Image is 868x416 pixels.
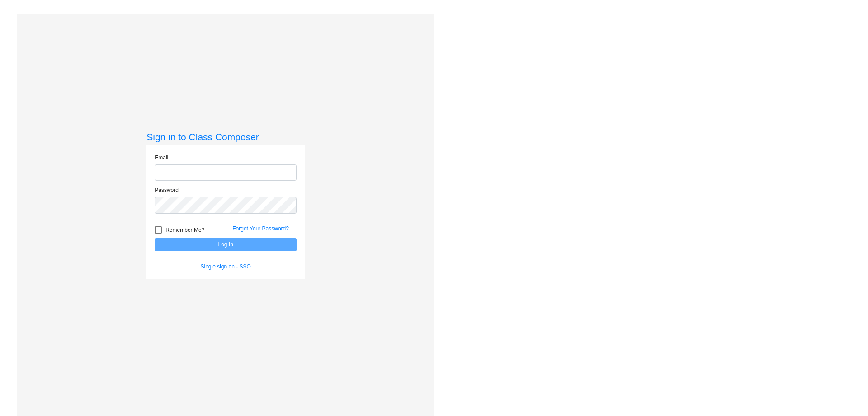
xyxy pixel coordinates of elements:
a: Forgot Your Password? [232,225,289,232]
label: Password [155,186,179,194]
a: Single sign on - SSO [201,263,251,270]
button: Log In [155,238,297,251]
label: Email [155,153,168,162]
span: Remember Me? [165,225,204,235]
h3: Sign in to Class Composer [146,131,305,143]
